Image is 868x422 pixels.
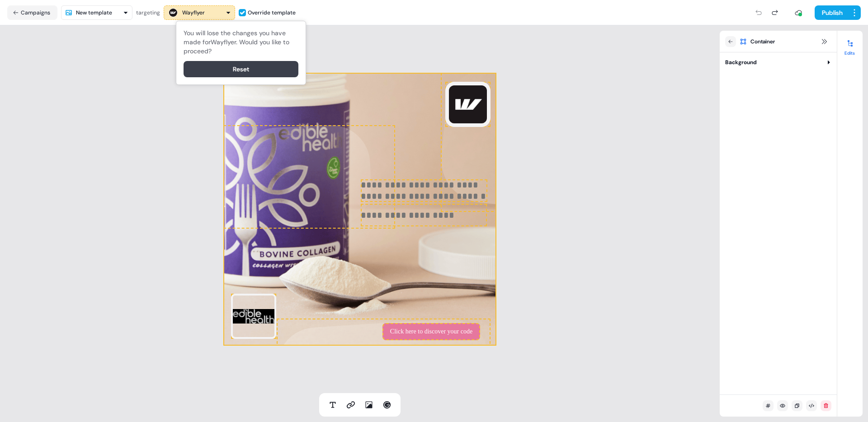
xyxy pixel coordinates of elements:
[725,58,831,67] button: Background
[184,28,298,56] div: You will lose the changes you have made for Wayflyer . Would you like to proceed?
[214,125,395,229] img: Image
[837,36,863,56] button: Edits
[184,61,298,77] button: Reset
[76,8,112,17] div: New template
[248,8,296,17] div: Override template
[725,58,757,67] div: Background
[136,8,160,17] div: targeting
[7,5,57,20] button: Campaigns
[815,5,848,20] button: Publish
[382,323,480,340] button: Click here to discover your code
[182,8,205,17] div: Wayflyer
[750,37,775,46] span: Container
[164,5,235,20] button: Wayflyer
